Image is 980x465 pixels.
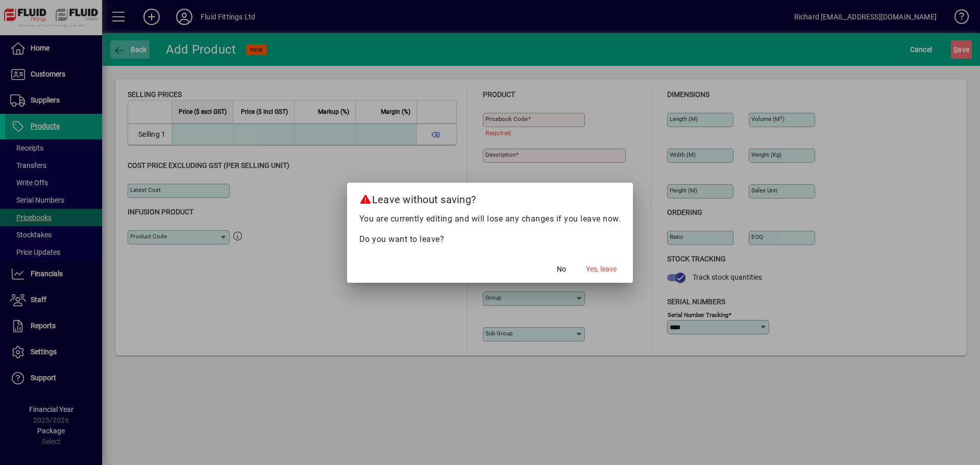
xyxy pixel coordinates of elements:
p: You are currently editing and will lose any changes if you leave now. [359,213,621,225]
span: Yes, leave [586,264,617,275]
span: No [557,264,566,275]
h2: Leave without saving? [347,183,633,212]
p: Do you want to leave? [359,233,621,246]
button: Yes, leave [582,260,621,279]
button: No [545,260,578,279]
